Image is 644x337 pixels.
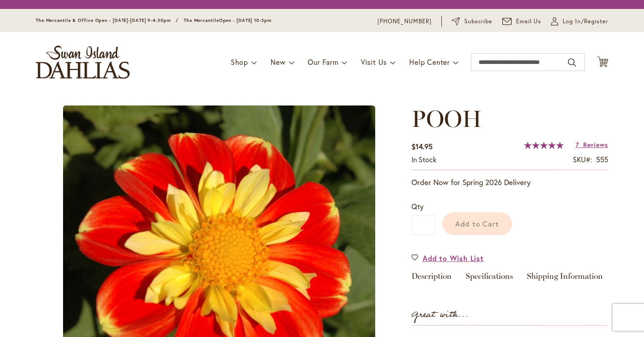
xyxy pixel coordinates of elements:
p: Order Now for Spring 2026 Delivery [411,177,608,188]
span: Reviews [583,140,608,149]
div: Availability [411,155,436,165]
span: Shop [231,57,248,67]
strong: SKU [573,155,592,164]
strong: Great with... [411,308,469,322]
a: Add to Wish List [411,253,484,263]
span: New [271,57,285,67]
div: 555 [596,155,608,165]
a: Subscribe [452,17,492,26]
span: Log In/Register [563,17,608,26]
span: In stock [411,155,436,164]
span: The Mercantile & Office Open - [DATE]-[DATE] 9-4:30pm / The Mercantile [36,17,219,23]
a: Specifications [466,272,513,285]
div: Detailed Product Info [411,272,608,285]
span: Our Farm [308,57,338,67]
span: Visit Us [361,57,387,67]
a: Log In/Register [551,17,608,26]
span: Subscribe [464,17,492,26]
a: store logo [36,46,130,79]
span: Open - [DATE] 10-3pm [219,17,271,23]
span: Add to Wish List [423,253,484,263]
a: Shipping Information [527,272,603,285]
span: Qty [411,202,424,211]
a: Email Us [502,17,542,26]
span: $14.95 [411,142,432,151]
a: 7 Reviews [576,140,608,149]
a: Description [411,272,452,285]
span: Help Center [409,57,450,67]
span: POOH [411,105,482,133]
button: Search [568,55,576,70]
span: Email Us [516,17,542,26]
a: [PHONE_NUMBER] [377,17,432,26]
span: 7 [576,140,579,149]
div: 100% [524,142,563,149]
